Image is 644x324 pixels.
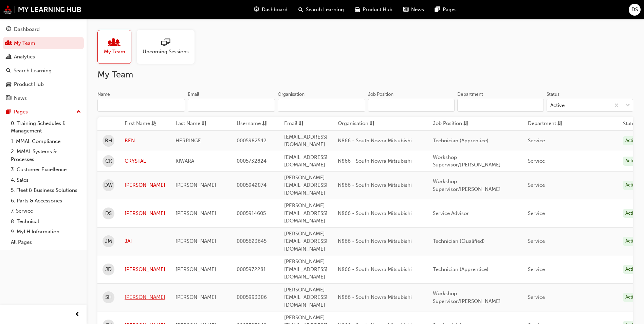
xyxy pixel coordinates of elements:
a: Search Learning [3,65,84,77]
span: guage-icon [254,5,259,14]
span: sorting-icon [299,120,304,128]
span: HERRINGE [176,138,201,144]
a: 2. MMAL Systems & Processes [8,146,84,164]
span: Workshop Supervisor/[PERSON_NAME] [433,154,501,168]
button: Departmentsorting-icon [528,120,565,128]
a: [PERSON_NAME] [125,266,165,273]
span: Workshop Supervisor/[PERSON_NAME] [433,178,501,192]
span: Email [284,120,297,128]
a: guage-iconDashboard [249,3,293,17]
span: [PERSON_NAME] [176,238,216,244]
input: Department [457,99,544,112]
div: Active [550,102,565,109]
span: Service [528,182,545,188]
div: Analytics [14,53,35,61]
div: Dashboard [14,25,40,33]
a: CRYSTAL [125,157,165,165]
span: 0005914605 [237,210,266,216]
a: 4. Sales [8,175,84,185]
span: N866 - South Nowra Mitsubishi [338,138,412,144]
div: Active [623,157,641,166]
button: Pages [3,106,84,118]
a: My Team [3,37,84,50]
span: Username [237,120,261,128]
span: people-icon [6,40,11,47]
div: Active [623,136,641,145]
a: All Pages [8,237,84,248]
span: people-icon [110,38,119,48]
a: 3. Customer Excellence [8,164,84,175]
span: [PERSON_NAME] [176,294,216,300]
span: JM [105,237,112,245]
button: DashboardMy TeamAnalyticsSearch LearningProduct HubNews [3,22,84,106]
span: asc-icon [151,120,157,128]
th: Status [623,120,637,128]
span: Workshop Supervisor/[PERSON_NAME] [433,290,501,304]
span: sorting-icon [557,120,563,128]
span: N866 - South Nowra Mitsubishi [338,158,412,164]
a: car-iconProduct Hub [349,3,398,17]
span: JD [105,266,112,273]
span: [PERSON_NAME][EMAIL_ADDRESS][DOMAIN_NAME] [284,231,328,252]
div: Pages [14,108,28,116]
span: [PERSON_NAME] [176,210,216,216]
span: Service [528,158,545,164]
span: 0005993386 [237,294,267,300]
a: news-iconNews [398,3,429,17]
span: 0005623645 [237,238,266,244]
span: News [411,6,424,14]
span: sorting-icon [370,120,375,128]
span: First Name [125,120,150,128]
a: 8. Technical [8,216,84,227]
span: 0005972281 [237,266,266,272]
span: [EMAIL_ADDRESS][DOMAIN_NAME] [284,134,328,148]
span: [EMAIL_ADDRESS][DOMAIN_NAME] [284,154,328,168]
span: My Team [104,48,125,56]
span: SH [105,293,112,301]
a: Analytics [3,51,84,63]
a: 0. Training Schedules & Management [8,118,84,136]
span: N866 - South Nowra Mitsubishi [338,210,412,216]
img: mmal [3,5,81,14]
div: Organisation [278,91,305,98]
span: up-icon [76,108,81,116]
button: Last Namesorting-icon [176,120,213,128]
span: search-icon [6,68,11,74]
a: search-iconSearch Learning [293,3,349,17]
button: First Nameasc-icon [125,120,162,128]
span: sorting-icon [463,120,468,128]
div: Status [547,91,559,98]
span: sessionType_ONLINE_URL-icon [161,38,170,48]
span: [PERSON_NAME] [176,266,216,272]
a: Dashboard [3,23,84,36]
span: N866 - South Nowra Mitsubishi [338,294,412,300]
span: 0005942874 [237,182,266,188]
span: [PERSON_NAME][EMAIL_ADDRESS][DOMAIN_NAME] [284,175,328,196]
div: Department [457,91,483,98]
span: Service [528,294,545,300]
span: prev-icon [75,310,80,319]
span: Product Hub [363,6,392,14]
span: Service [528,238,545,244]
div: Job Position [368,91,393,98]
span: N866 - South Nowra Mitsubishi [338,238,412,244]
span: Last Name [176,120,200,128]
a: 9. MyLH Information [8,227,84,237]
span: chart-icon [6,54,11,60]
span: car-icon [355,5,360,14]
div: Active [623,209,641,218]
span: guage-icon [6,26,11,33]
span: car-icon [6,82,11,88]
span: KIWARA [176,158,194,164]
span: sorting-icon [262,120,267,128]
span: search-icon [298,5,303,14]
span: Dashboard [262,6,288,14]
span: 0005982542 [237,138,266,144]
span: Organisation [338,120,368,128]
input: Job Position [368,99,455,112]
a: 6. Parts & Accessories [8,196,84,206]
span: N866 - South Nowra Mitsubishi [338,266,412,272]
input: Email [188,99,275,112]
